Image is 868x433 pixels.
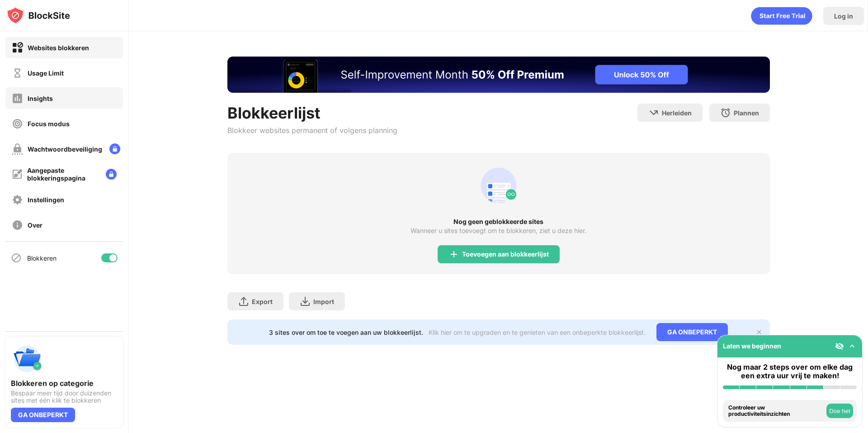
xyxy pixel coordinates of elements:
[429,328,646,336] div: Klik hier om te upgraden en te genieten van een onbeperkte blokkeerlijst.
[106,169,117,180] img: lock-menu.svg
[12,42,23,53] img: block-on.svg
[227,104,397,122] div: Blokkeerlijst
[662,109,692,117] div: Herleiden
[252,298,273,305] div: Export
[28,69,64,77] div: Usage Limit
[227,57,770,93] iframe: Banner
[28,221,42,229] div: Over
[109,143,120,154] img: lock-menu.svg
[28,145,102,153] div: Wachtwoordbeveiliging
[728,404,824,418] div: Controleer uw productiviteitsinzichten
[12,118,23,129] img: focus-off.svg
[27,167,99,182] div: Aangepaste blokkeringspagina
[227,218,770,225] div: Nog geen geblokkeerde sites
[11,343,43,375] img: push-categories.svg
[834,12,853,20] div: Log in
[751,7,812,25] div: animation
[28,95,53,102] div: Insights
[734,109,759,117] div: Plannen
[27,254,57,262] div: Blokkeren
[723,342,781,350] div: Laten we beginnen
[835,342,844,351] img: eye-not-visible.svg
[723,363,857,380] div: Nog maar 2 steps over om elke dag een extra uur vrij te maken!
[12,219,23,231] img: about-off.svg
[11,252,22,263] img: blocking-icon.svg
[848,342,857,351] img: omni-setup-toggle.svg
[477,164,520,207] div: animation
[11,390,118,404] div: Bespaar meer tijd door duizenden sites met één klik te blokkeren
[12,143,23,155] img: password-protection-off.svg
[11,408,75,422] div: GA ONBEPERKT
[826,404,853,418] button: Doe het
[269,328,423,336] div: 3 sites over om toe te voegen aan uw blokkeerlijst.
[462,251,549,258] div: Toevoegen aan blokkeerlijst
[12,169,23,180] img: customize-block-page-off.svg
[755,328,763,336] img: x-button.svg
[28,120,70,128] div: Focus modus
[28,44,89,52] div: Websites blokkeren
[11,379,118,388] div: Blokkeren op categorie
[28,196,64,204] div: Instellingen
[12,194,23,205] img: settings-off.svg
[6,6,70,24] img: logo-blocksite.svg
[313,298,334,305] div: Import
[12,93,23,104] img: insights-off.svg
[227,126,397,135] div: Blokkeer websites permanent of volgens planning
[656,323,728,341] div: GA ONBEPERKT
[12,67,23,79] img: time-usage-off.svg
[410,227,586,234] div: Wanneer u sites toevoegt om te blokkeren, ziet u deze hier.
